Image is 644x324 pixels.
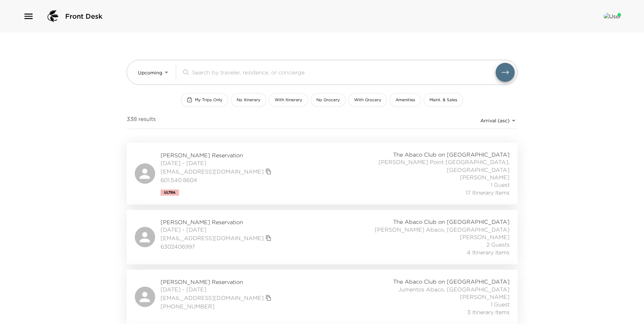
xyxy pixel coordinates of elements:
[467,249,510,256] span: 4 Itinerary Items
[390,93,421,107] button: Amenities
[161,286,273,293] span: [DATE] - [DATE]
[161,226,273,233] span: [DATE] - [DATE]
[395,97,415,103] span: Amenities
[264,233,273,243] button: copy primary member email
[161,234,264,242] a: [EMAIL_ADDRESS][DOMAIN_NAME]
[269,93,308,107] button: With Itinerary
[398,286,510,293] span: Jumentos Abaco, [GEOGRAPHIC_DATA]
[161,294,264,302] a: [EMAIL_ADDRESS][DOMAIN_NAME]
[231,93,266,107] button: No Itinerary
[164,191,176,195] span: Ultra
[127,270,518,324] a: [PERSON_NAME] Reservation[DATE] - [DATE][EMAIL_ADDRESS][DOMAIN_NAME]copy primary member email[PHO...
[491,301,510,308] span: 1 Guest
[466,189,510,196] span: 17 Itinerary Items
[161,176,273,184] span: 601.540.8604
[467,308,510,316] span: 3 Itinerary Items
[161,243,273,250] span: 6302406997
[393,218,510,226] span: The Abaco Club on [GEOGRAPHIC_DATA]
[316,97,340,103] span: No Grocery
[161,151,273,159] span: [PERSON_NAME] Reservation
[460,293,510,301] span: [PERSON_NAME]
[264,293,273,303] button: copy primary member email
[161,218,273,226] span: [PERSON_NAME] Reservation
[348,93,387,107] button: With Grocery
[604,13,621,20] img: User
[127,210,518,264] a: [PERSON_NAME] Reservation[DATE] - [DATE][EMAIL_ADDRESS][DOMAIN_NAME]copy primary member email6302...
[181,93,228,107] button: My Trips Only
[360,158,510,174] span: [PERSON_NAME] Point [GEOGRAPHIC_DATA], [GEOGRAPHIC_DATA]
[375,226,510,233] span: [PERSON_NAME] Abaco, [GEOGRAPHIC_DATA]
[138,70,162,76] span: Upcoming
[161,159,273,167] span: [DATE] - [DATE]
[161,168,264,175] a: [EMAIL_ADDRESS][DOMAIN_NAME]
[393,151,510,158] span: The Abaco Club on [GEOGRAPHIC_DATA]
[491,181,510,188] span: 1 Guest
[424,93,463,107] button: Maint. & Sales
[161,303,273,310] span: [PHONE_NUMBER]
[161,278,273,286] span: [PERSON_NAME] Reservation
[237,97,260,103] span: No Itinerary
[192,68,496,76] input: Search by traveler, residence, or concierge
[393,278,510,285] span: The Abaco Club on [GEOGRAPHIC_DATA]
[480,118,510,124] span: Arrival (asc)
[45,8,61,24] img: logo
[65,12,103,21] span: Front Desk
[275,97,302,103] span: With Itinerary
[460,174,510,181] span: [PERSON_NAME]
[127,115,156,126] span: 338 results
[127,143,518,204] a: [PERSON_NAME] Reservation[DATE] - [DATE][EMAIL_ADDRESS][DOMAIN_NAME]copy primary member email601....
[486,241,510,248] span: 2 Guests
[311,93,346,107] button: No Grocery
[460,233,510,241] span: [PERSON_NAME]
[195,97,222,103] span: My Trips Only
[429,97,457,103] span: Maint. & Sales
[354,97,381,103] span: With Grocery
[264,167,273,176] button: copy primary member email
